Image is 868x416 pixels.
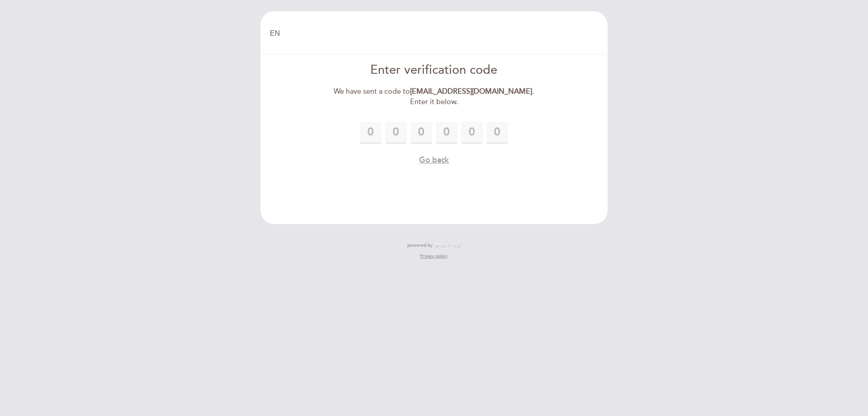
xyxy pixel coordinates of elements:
[410,87,532,96] strong: [EMAIL_ADDRESS][DOMAIN_NAME]
[385,122,407,143] input: 0
[420,253,448,259] a: Privacy policy
[407,242,433,249] span: powered by
[461,122,483,143] input: 0
[407,242,461,249] a: powered by
[435,243,461,248] img: MEITRE
[419,154,449,166] button: Go back
[410,122,432,143] input: 0
[330,62,538,79] div: Enter verification code
[436,122,458,143] input: 0
[330,86,538,107] div: We have sent a code to . Enter it below.
[360,122,382,143] input: 0
[486,122,508,143] input: 0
